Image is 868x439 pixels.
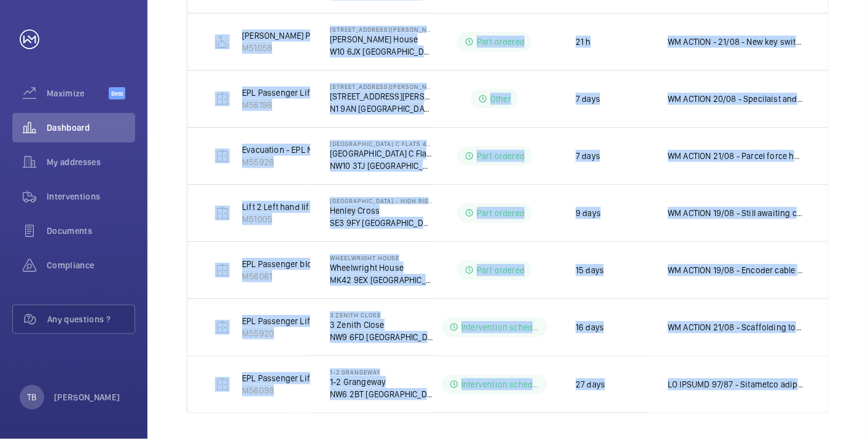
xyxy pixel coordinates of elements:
[47,225,135,237] span: Documents
[330,274,433,286] p: MK42 9EX [GEOGRAPHIC_DATA]
[215,149,230,163] img: elevator.svg
[330,83,433,90] p: [STREET_ADDRESS][PERSON_NAME]
[330,197,433,204] p: [GEOGRAPHIC_DATA] - High Risk Building
[330,45,433,58] p: W10 6JX [GEOGRAPHIC_DATA]
[215,320,230,335] img: elevator.svg
[47,190,135,203] span: Interventions
[330,368,433,376] p: 1-2 Grangeway
[215,206,230,220] img: elevator.svg
[330,160,433,172] p: NW10 3TJ [GEOGRAPHIC_DATA]
[668,378,803,390] p: LO IPSUMD 97/87 - Sitametco adipiscing el seddoe tempo. IN UTLABO 88/97 - Etdolorema aliqua en ad...
[242,99,313,111] p: M56198
[477,264,525,276] p: Part ordered
[330,204,433,217] p: Henley Cross
[668,321,803,333] p: WM ACTION 21/08 - Scaffolding to be removed [DATE] 19/08 - Repair team to attend on the 20th. WM ...
[242,42,353,54] p: M51058
[215,263,230,278] img: elevator.svg
[27,391,36,403] p: TB
[668,264,803,276] p: WM ACTION 19/08 - Encoder cable on order, ETA [DATE]. WM ACTION 18/08 - New belt fitted, engineer...
[215,91,230,106] img: elevator.svg
[242,270,346,282] p: M56061
[668,207,803,219] p: WM ACTION 19/08 - Still awaiting client PO, part is on order and expected to arrive with us on th...
[242,144,386,156] p: Evacuation - EPL No 4 Flats 45-101 R/h
[47,87,109,99] span: Maximize
[330,262,433,274] p: Wheelwright House
[330,319,433,331] p: 3 Zenith Close
[330,147,433,160] p: [GEOGRAPHIC_DATA] C Flats 45-101
[47,259,135,271] span: Compliance
[576,321,604,333] p: 16 days
[242,384,313,397] p: M56098
[477,36,525,48] p: Part ordered
[242,201,312,213] p: Lift 2 Left hand lift
[242,258,346,270] p: EPL Passenger block 25/33
[461,378,540,390] p: Intervention scheduled
[242,372,313,384] p: EPL Passenger Lift
[242,29,353,42] p: [PERSON_NAME] Platform Lift
[576,264,604,276] p: 15 days
[576,36,591,48] p: 21 h
[490,93,511,105] p: Other
[242,315,313,327] p: EPL Passenger Lift
[330,217,433,229] p: SE3 9FY [GEOGRAPHIC_DATA]
[215,34,230,49] img: platform_lift.svg
[215,377,230,392] img: elevator.svg
[109,87,125,99] span: Beta
[242,327,313,340] p: M55920
[330,311,433,319] p: 3 Zenith Close
[576,93,600,105] p: 7 days
[477,207,525,219] p: Part ordered
[330,140,433,147] p: [GEOGRAPHIC_DATA] C Flats 45-101 - High Risk Building
[576,378,605,390] p: 27 days
[330,33,433,45] p: [PERSON_NAME] House
[47,156,135,168] span: My addresses
[330,103,433,115] p: N1 9AN [GEOGRAPHIC_DATA]
[330,90,433,103] p: [STREET_ADDRESS][PERSON_NAME]
[576,150,600,162] p: 7 days
[330,254,433,262] p: Wheelwright House
[668,93,803,105] p: WM ACTION 20/08 - Specilaist and scaffolding team have been contacted. [GEOGRAPHIC_DATA] 18/08 - ...
[47,313,135,325] span: Any questions ?
[330,26,433,33] p: [STREET_ADDRESS][PERSON_NAME]
[242,87,313,99] p: EPL Passenger Lift
[54,391,120,403] p: [PERSON_NAME]
[668,36,803,48] p: WM ACTION - 21/08 - New key switch on order due in [DATE]
[47,122,135,134] span: Dashboard
[461,321,540,333] p: Intervention scheduled
[668,150,803,162] p: WM ACTION 21/08 - Parcel force has 24 hours to update us on delivery will chase this morning 19/0...
[477,150,525,162] p: Part ordered
[242,213,312,225] p: M51005
[242,156,386,168] p: M55926
[576,207,601,219] p: 9 days
[330,331,433,343] p: NW9 6FD [GEOGRAPHIC_DATA]
[330,376,433,388] p: 1-2 Grangeway
[330,388,433,400] p: NW6 2BT [GEOGRAPHIC_DATA]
